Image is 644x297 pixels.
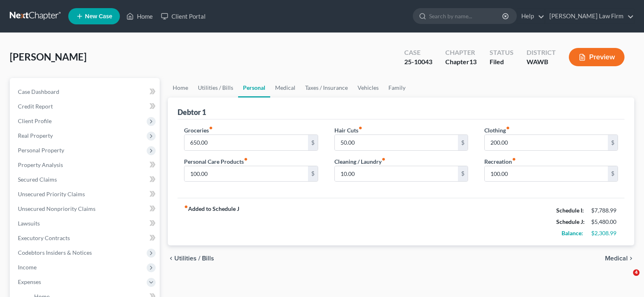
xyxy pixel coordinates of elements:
[469,58,477,65] span: 13
[458,166,468,182] div: $
[184,126,213,134] label: Groceries
[591,218,618,226] div: $5,480.00
[18,249,92,256] span: Codebtors Insiders & Notices
[18,103,53,110] span: Credit Report
[85,13,112,20] span: New Case
[270,78,300,98] a: Medical
[404,48,432,57] div: Case
[184,205,188,209] i: fiber_manual_record
[545,9,634,24] a: [PERSON_NAME] Law Firm
[11,158,160,172] a: Property Analysis
[18,234,70,241] span: Executory Contracts
[168,255,214,262] button: chevron_left Utilities / Bills
[18,117,52,124] span: Client Profile
[18,205,95,212] span: Unsecured Nonpriority Claims
[527,48,556,57] div: District
[458,135,468,150] div: $
[384,78,410,98] a: Family
[18,191,85,197] span: Unsecured Priority Claims
[11,216,160,231] a: Lawsuits
[404,57,432,67] div: 25-10043
[353,78,384,98] a: Vehicles
[633,269,640,276] span: 4
[556,218,585,225] strong: Schedule J:
[512,157,516,161] i: fiber_manual_record
[18,264,37,271] span: Income
[334,157,386,166] label: Cleaning / Laundry
[485,166,608,182] input: --
[445,48,477,57] div: Chapter
[244,157,248,161] i: fiber_manual_record
[11,99,160,114] a: Credit Report
[300,78,353,98] a: Taxes / Insurance
[445,57,477,67] div: Chapter
[178,107,206,117] div: Debtor 1
[18,220,40,227] span: Lawsuits
[308,166,318,182] div: $
[11,172,160,187] a: Secured Claims
[605,255,628,262] span: Medical
[569,48,624,66] button: Preview
[18,147,64,154] span: Personal Property
[174,255,214,262] span: Utilities / Bills
[168,78,193,98] a: Home
[184,166,308,182] input: --
[334,126,362,134] label: Hair Cuts
[122,9,157,24] a: Home
[335,166,458,182] input: --
[382,157,386,161] i: fiber_manual_record
[238,78,270,98] a: Personal
[591,229,618,237] div: $2,308.99
[591,206,618,215] div: $7,788.99
[157,9,210,24] a: Client Portal
[168,255,174,262] i: chevron_left
[605,255,634,262] button: Medical chevron_right
[490,57,514,67] div: Filed
[209,126,213,130] i: fiber_manual_record
[18,88,59,95] span: Case Dashboard
[184,135,308,150] input: --
[308,135,318,150] div: $
[18,278,41,285] span: Expenses
[335,135,458,150] input: --
[616,269,636,289] iframe: Intercom live chat
[562,230,583,236] strong: Balance:
[184,205,239,239] strong: Added to Schedule J
[18,132,53,139] span: Real Property
[506,126,510,130] i: fiber_manual_record
[490,48,514,57] div: Status
[556,207,584,214] strong: Schedule I:
[485,135,608,150] input: --
[608,135,618,150] div: $
[18,176,57,183] span: Secured Claims
[193,78,238,98] a: Utilities / Bills
[11,187,160,202] a: Unsecured Priority Claims
[10,51,87,63] span: [PERSON_NAME]
[184,157,248,166] label: Personal Care Products
[11,85,160,99] a: Case Dashboard
[11,202,160,216] a: Unsecured Nonpriority Claims
[527,57,556,67] div: WAWB
[11,231,160,245] a: Executory Contracts
[517,9,544,24] a: Help
[429,9,503,24] input: Search by name...
[484,157,516,166] label: Recreation
[628,255,634,262] i: chevron_right
[484,126,510,134] label: Clothing
[18,161,63,168] span: Property Analysis
[608,166,618,182] div: $
[358,126,362,130] i: fiber_manual_record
